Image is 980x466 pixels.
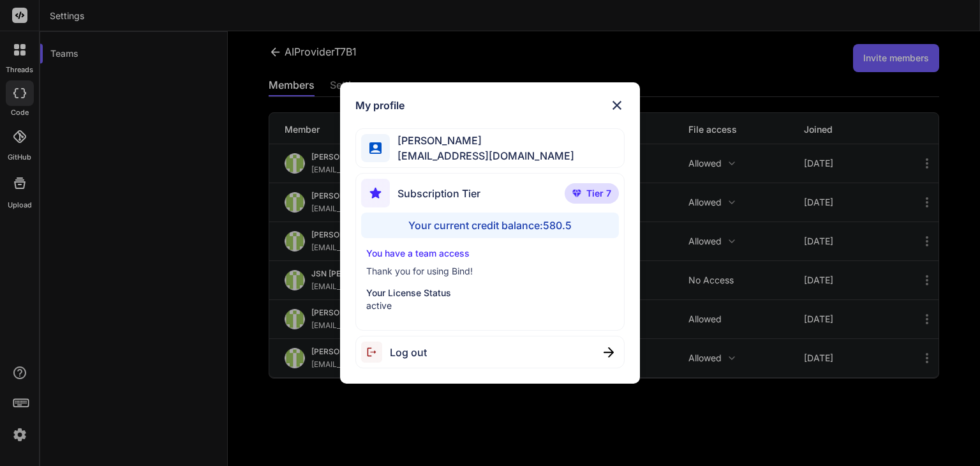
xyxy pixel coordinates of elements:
span: Subscription Tier [397,186,480,201]
span: Tier 7 [586,187,611,200]
span: [EMAIL_ADDRESS][DOMAIN_NAME] [390,148,574,163]
img: profile [369,142,382,154]
img: close [609,98,625,113]
h1: My profile [355,98,405,113]
img: logout [361,342,390,363]
span: [PERSON_NAME] [390,133,574,148]
p: Thank you for using Bind! [366,265,613,278]
img: subscription [361,179,390,207]
img: premium [572,190,581,197]
div: Your current credit balance: 580.5 [361,213,618,238]
p: active [366,299,613,312]
p: You have a team access [366,247,613,260]
span: Log out [390,345,427,360]
p: Your License Status [366,287,613,299]
img: close [604,347,614,357]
